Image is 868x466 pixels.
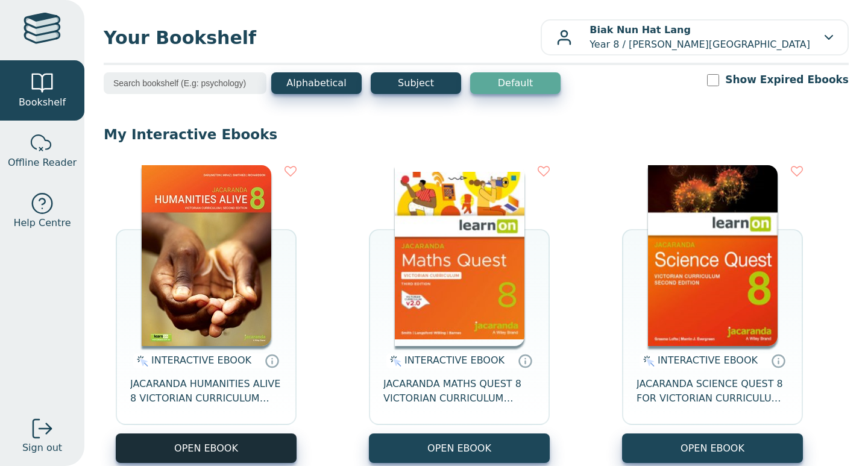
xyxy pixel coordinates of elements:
span: INTERACTIVE EBOOK [404,354,505,366]
button: OPEN EBOOK [116,433,297,463]
button: OPEN EBOOK [369,433,550,463]
span: INTERACTIVE EBOOK [658,354,758,366]
img: interactive.svg [386,354,401,368]
span: Bookshelf [19,95,66,110]
input: Search bookshelf (E.g: psychology) [104,72,266,94]
img: fffb2005-5288-ea11-a992-0272d098c78b.png [648,165,778,346]
span: JACARANDA MATHS QUEST 8 VICTORIAN CURRICULUM LEARNON EBOOK 3E [383,377,535,406]
p: My Interactive Ebooks [104,125,849,143]
a: Interactive eBooks are accessed online via the publisher’s portal. They contain interactive resou... [518,353,532,368]
img: c004558a-e884-43ec-b87a-da9408141e80.jpg [395,165,524,346]
button: Alphabetical [271,72,362,94]
a: Interactive eBooks are accessed online via the publisher’s portal. They contain interactive resou... [771,353,785,368]
span: Sign out [22,441,62,455]
span: JACARANDA SCIENCE QUEST 8 FOR VICTORIAN CURRICULUM LEARNON 2E EBOOK [637,377,788,406]
span: INTERACTIVE EBOOK [151,354,251,366]
button: OPEN EBOOK [622,433,803,463]
img: interactive.svg [133,354,148,368]
label: Show Expired Ebooks [725,72,849,87]
span: JACARANDA HUMANITIES ALIVE 8 VICTORIAN CURRICULUM LEARNON EBOOK 2E [130,377,282,406]
a: Interactive eBooks are accessed online via the publisher’s portal. They contain interactive resou... [265,353,279,368]
button: Biak Nun Hat LangYear 8 / [PERSON_NAME][GEOGRAPHIC_DATA] [541,19,849,55]
span: Your Bookshelf [104,24,541,51]
button: Subject [371,72,461,94]
span: Help Centre [13,216,71,230]
b: Biak Nun Hat Lang [590,24,691,36]
img: interactive.svg [640,354,655,368]
span: Offline Reader [8,156,77,170]
p: Year 8 / [PERSON_NAME][GEOGRAPHIC_DATA] [590,23,810,52]
img: bee2d5d4-7b91-e911-a97e-0272d098c78b.jpg [142,165,271,346]
button: Default [470,72,561,94]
